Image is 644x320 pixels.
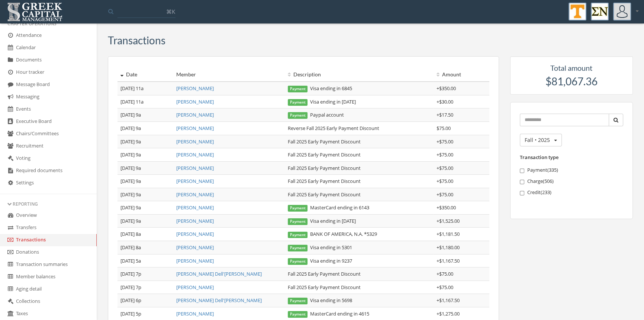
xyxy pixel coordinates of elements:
div: Reporting [7,201,89,207]
button: Fall • 2025 [520,134,562,146]
span: + $1,275.00 [437,310,460,317]
a: [PERSON_NAME] [176,204,214,211]
td: [DATE] 9a [117,175,173,188]
span: + $75.00 [437,165,453,171]
span: + $75.00 [437,178,453,184]
span: Visa ending in 5301 [288,244,352,251]
td: [DATE] 7p [117,281,173,294]
span: MasterCard ending in 4615 [288,310,369,317]
td: [DATE] 9a [117,161,173,175]
td: [DATE] 5a [117,254,173,267]
span: + $350.00 [437,204,456,211]
a: [PERSON_NAME] [176,178,214,184]
td: Fall 2025 Early Payment Discount [285,188,434,201]
td: Fall 2025 Early Payment Discount [285,267,434,281]
div: Description [288,71,431,78]
a: [PERSON_NAME] Dell'[PERSON_NAME] [176,297,262,304]
div: Member [176,71,282,78]
label: Credit ( 233 ) [520,189,624,196]
span: Fall • 2025 [525,136,550,143]
a: [PERSON_NAME] [176,125,214,132]
span: + $30.00 [437,98,453,105]
span: $75.00 [437,125,451,132]
td: Fall 2025 Early Payment Discount [285,161,434,175]
a: [PERSON_NAME] [176,165,214,171]
td: Fall 2025 Early Payment Discount [285,148,434,162]
td: [DATE] 9a [117,121,173,135]
td: [DATE] 9a [117,214,173,228]
label: Transaction type [520,154,558,161]
a: [PERSON_NAME] [176,310,214,317]
td: [DATE] 6p [117,294,173,307]
a: [PERSON_NAME] [176,98,214,105]
a: [PERSON_NAME] [176,284,214,291]
span: $81,067.36 [545,75,598,88]
span: Visa ending in [DATE] [288,98,356,105]
span: Visa ending in 6845 [288,85,352,92]
span: ⌘K [166,8,175,15]
td: Reverse Fall 2025 Early Payment Discount [285,121,434,135]
a: [PERSON_NAME] [176,218,214,224]
input: Charge(506) [520,180,525,184]
a: [PERSON_NAME] [176,191,214,198]
span: + $1,181.50 [437,231,460,237]
td: [DATE] 7p [117,267,173,281]
span: Payment [288,99,308,106]
td: Fall 2025 Early Payment Discount [285,281,434,294]
td: [DATE] 9a [117,148,173,162]
h3: Transactions [108,35,165,46]
label: Payment ( 335 ) [520,167,624,174]
td: [DATE] 9a [117,135,173,148]
span: Payment [288,112,308,119]
a: [PERSON_NAME] [176,85,214,92]
td: Fall 2025 Early Payment Discount [285,135,434,148]
span: + $75.00 [437,270,453,277]
td: [DATE] 9a [117,108,173,122]
span: + $75.00 [437,138,453,145]
h5: Total amount [518,64,626,72]
input: Payment(335) [520,168,525,173]
a: [PERSON_NAME] [176,257,214,264]
span: + $1,167.50 [437,297,460,304]
span: + $1,167.50 [437,257,460,264]
td: [DATE] 9a [117,188,173,201]
a: [PERSON_NAME] Dell'[PERSON_NAME] [176,270,262,277]
span: + $75.00 [437,284,453,291]
span: + $75.00 [437,151,453,158]
td: [DATE] 11a [117,95,173,108]
span: Visa ending in 5698 [288,297,352,304]
a: [PERSON_NAME] [176,138,214,145]
span: + $75.00 [437,191,453,198]
span: Payment [288,258,308,265]
a: [PERSON_NAME] [176,111,214,118]
span: Payment [288,218,308,225]
span: Payment [288,205,308,212]
span: Payment [288,232,308,238]
td: [DATE] 8a [117,228,173,241]
span: + $1,525.00 [437,218,460,224]
a: [PERSON_NAME] [176,151,214,158]
span: Paypal account [288,111,344,118]
span: + $17.50 [437,111,453,118]
span: + $350.00 [437,85,456,92]
td: [DATE] 11a [117,82,173,95]
span: Payment [288,245,308,251]
td: Fall 2025 Early Payment Discount [285,175,434,188]
div: Date [120,71,170,78]
span: Visa ending in [DATE] [288,218,356,224]
a: [PERSON_NAME] [176,231,214,237]
td: [DATE] 9a [117,201,173,215]
span: Visa ending in 9237 [288,257,352,264]
span: Payment [288,311,308,318]
span: + $1,180.00 [437,244,460,251]
span: MasterCard ending in 6143 [288,204,369,211]
td: [DATE] 8a [117,241,173,254]
span: Payment [288,298,308,304]
span: Payment [288,86,308,92]
span: BANK OF AMERICA, N.A. *5329 [288,231,377,237]
label: Charge ( 506 ) [520,178,624,185]
a: [PERSON_NAME] [176,244,214,251]
div: Amount [437,71,486,78]
input: Credit(233) [520,191,525,196]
